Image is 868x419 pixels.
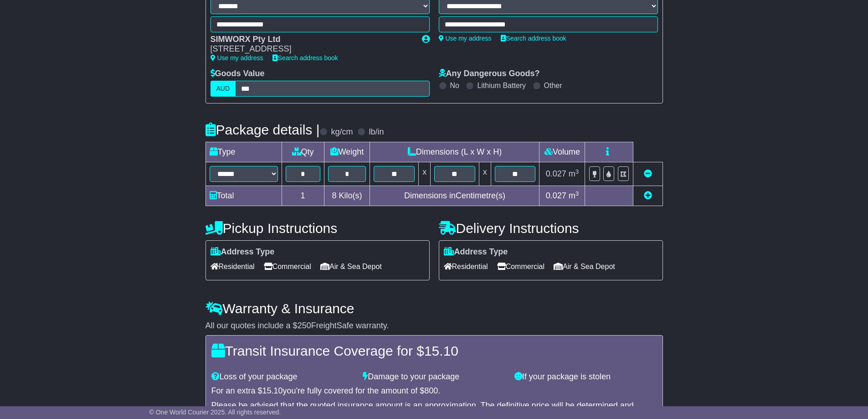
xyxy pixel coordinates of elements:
[439,69,540,79] label: Any Dangerous Goods?
[272,54,338,62] a: Search address book
[211,247,275,257] label: Address Type
[211,69,265,79] label: Goods Value
[477,81,526,90] label: Lithium Battery
[332,191,336,200] span: 8
[149,409,281,416] span: © One World Courier 2025. All rights reserved.
[497,259,544,274] span: Commercial
[358,372,510,382] div: Damage to your package
[369,127,384,137] label: lb/in
[554,259,615,274] span: Air & Sea Depot
[479,162,491,186] td: x
[211,44,413,54] div: [STREET_ADDRESS]
[424,343,458,358] span: 15.10
[424,386,438,395] span: 800
[211,386,657,396] div: For an extra $ you're fully covered for the amount of $ .
[569,169,579,178] span: m
[450,81,459,90] label: No
[205,301,663,316] h4: Warranty & Insurance
[546,169,566,178] span: 0.027
[444,259,488,274] span: Residential
[298,321,311,330] span: 250
[370,186,539,206] td: Dimensions in Centimetre(s)
[211,35,413,45] div: SIMWORX Pty Ltd
[539,142,585,162] td: Volume
[282,186,324,206] td: 1
[419,162,431,186] td: x
[544,81,562,90] label: Other
[569,191,579,200] span: m
[439,35,492,42] a: Use my address
[205,321,663,331] div: All our quotes include a $ FreightSafe warranty.
[205,186,282,206] td: Total
[264,259,311,274] span: Commercial
[211,81,236,97] label: AUD
[575,190,579,197] sup: 3
[644,169,652,178] a: Remove this item
[444,247,508,257] label: Address Type
[331,127,353,137] label: kg/cm
[282,142,324,162] td: Qty
[211,343,657,358] h4: Transit Insurance Coverage for $
[575,168,579,175] sup: 3
[501,35,566,42] a: Search address book
[324,186,370,206] td: Kilo(s)
[211,259,255,274] span: Residential
[320,259,382,274] span: Air & Sea Depot
[205,122,320,137] h4: Package details |
[510,372,662,382] div: If your package is stolen
[439,221,663,236] h4: Delivery Instructions
[262,386,283,395] span: 15.10
[370,142,539,162] td: Dimensions (L x W x H)
[324,142,370,162] td: Weight
[207,372,359,382] div: Loss of your package
[205,142,282,162] td: Type
[644,191,652,200] a: Add new item
[205,221,430,236] h4: Pickup Instructions
[211,54,263,62] a: Use my address
[546,191,566,200] span: 0.027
